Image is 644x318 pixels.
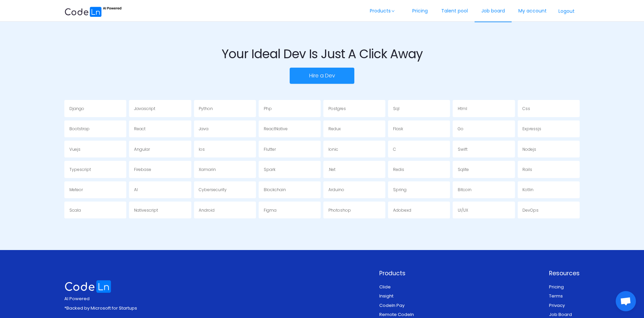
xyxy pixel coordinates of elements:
a: DevOps [518,202,580,218]
a: Html [453,100,515,117]
a: Remote Codeln [379,311,414,318]
a: Redux [323,120,385,137]
span: Expressjs [522,126,541,132]
span: Ios [199,146,205,152]
span: Nativescript [134,207,158,213]
span: ReactNative [264,126,288,132]
span: Flask [393,126,403,132]
a: Hire a Dev [290,72,354,79]
a: Postgres [323,100,385,117]
p: *Backed by Microsoft for Startups [64,305,137,312]
a: React [129,120,191,137]
a: Ios [194,141,256,157]
a: AI [129,181,191,198]
a: Xamarin [194,161,256,178]
a: Bitcoin [453,181,515,198]
a: Ionic [323,141,385,157]
span: Ionic [328,146,338,152]
a: Nodejs [518,141,580,157]
a: Privacy [549,302,565,309]
span: Bootstrap [69,126,90,132]
a: Clide [379,284,391,290]
span: Javascript [134,106,155,111]
h2: Your Ideal Dev Is Just A Click Away [64,46,580,62]
button: Hire a Dev [290,68,354,84]
a: Sqlite [453,161,515,178]
span: Django [69,106,84,111]
a: Meteor [64,181,126,198]
a: Job Board [549,311,572,318]
a: Firebase [129,161,191,178]
span: Redux [328,126,341,132]
a: Terms [549,293,563,299]
span: Php [264,106,272,111]
a: Codeln Pay [379,302,405,309]
a: Css [518,100,580,117]
button: Logout [553,6,580,17]
a: Spark [259,161,321,178]
span: Go [458,126,463,132]
p: Resources [549,269,580,278]
a: Python [194,100,256,117]
img: ai.87e98a1d.svg [64,6,122,17]
span: Sqlite [458,167,469,172]
a: .Net [323,161,385,178]
a: Vuejs [64,141,126,157]
a: Bootstrap [64,120,126,137]
span: Swift [458,146,468,152]
span: Blockchain [264,187,286,192]
span: AI Powered [64,295,90,302]
a: Php [259,100,321,117]
a: Pricing [549,284,564,290]
a: Figma [259,202,321,218]
a: Insight [379,293,393,299]
span: Xamarin [199,167,216,172]
span: Nodejs [522,146,536,152]
span: C [393,146,396,152]
span: Arduino [328,187,344,192]
span: React [134,126,146,132]
a: UI/UX [453,202,515,218]
div: Open chat [616,291,636,311]
span: Postgres [328,106,346,111]
span: Figma [264,207,277,213]
a: Scala [64,202,126,218]
span: Css [522,106,530,111]
span: Firebase [134,167,151,172]
a: Typescript [64,161,126,178]
span: Python [199,106,213,111]
span: Html [458,106,467,111]
a: Expressjs [518,120,580,137]
span: Adobexd [393,207,411,213]
a: Cybersecurity [194,181,256,198]
span: AI [134,187,138,192]
a: Arduino [323,181,385,198]
a: Flask [388,120,450,137]
a: Kotlin [518,181,580,198]
a: Adobexd [388,202,450,218]
p: Products [379,269,427,278]
span: Meteor [69,187,83,192]
span: Typescript [69,167,91,172]
span: Kotlin [522,187,534,192]
a: Flutter [259,141,321,157]
span: Android [199,207,215,213]
a: Go [453,120,515,137]
a: ReactNative [259,120,321,137]
span: Bitcoin [458,187,472,192]
a: Android [194,202,256,218]
a: Photoshop [323,202,385,218]
span: Vuejs [69,146,80,152]
span: Angular [134,146,150,152]
span: Java [199,126,208,132]
a: Swift [453,141,515,157]
a: C [388,141,450,157]
a: Java [194,120,256,137]
span: Flutter [264,146,276,152]
a: Sql [388,100,450,117]
a: Django [64,100,126,117]
span: DevOps [522,207,539,213]
span: Redis [393,167,404,172]
span: Spring [393,187,407,192]
span: UI/UX [458,207,468,213]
